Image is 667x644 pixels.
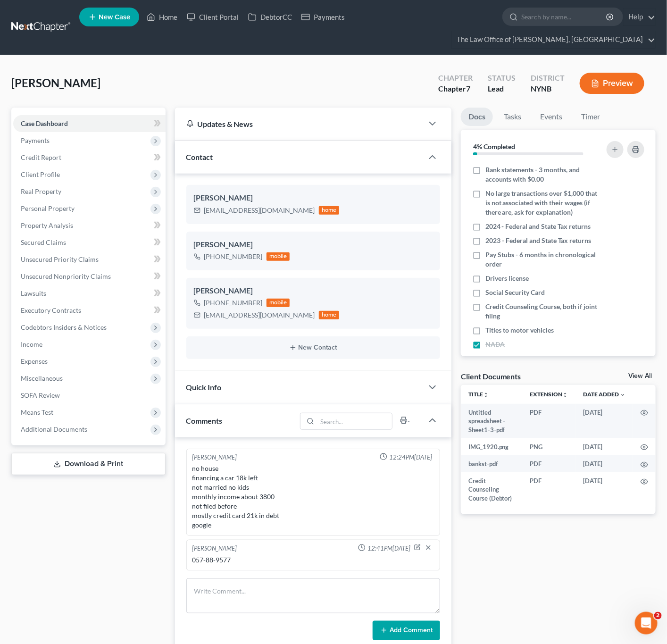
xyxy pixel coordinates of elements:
[21,119,68,127] span: Case Dashboard
[575,472,633,507] td: [DATE]
[574,108,608,126] a: Timer
[182,8,243,25] a: Client Portal
[485,250,599,269] span: Pay Stubs - 6 months in chronological order
[373,621,440,641] button: Add Comment
[461,472,522,507] td: Credit Counseling Course (Debtor)
[522,404,575,438] td: PDF
[21,340,42,348] span: Income
[267,252,290,261] div: mobile
[21,425,87,433] span: Additional Documents
[13,285,166,302] a: Lawsuits
[13,234,166,251] a: Secured Claims
[21,238,66,246] span: Secured Claims
[654,612,662,619] span: 2
[21,289,46,297] span: Lawsuits
[192,464,434,530] div: no house financing a car 18k left not married no kids monthly income about 3800 not filed before ...
[21,221,73,229] span: Property Analysis
[186,383,222,392] span: Quick Info
[461,455,522,472] td: bankst-pdf
[21,187,61,195] span: Real Property
[468,391,489,398] a: Titleunfold_more
[194,344,433,351] button: New Contact
[13,115,166,132] a: Case Dashboard
[13,251,166,268] a: Unsecured Priority Claims
[461,438,522,455] td: IMG_1920.png
[21,323,107,331] span: Codebtors Insiders & Notices
[21,255,99,263] span: Unsecured Priority Claims
[204,252,263,261] div: [PHONE_NUMBER]
[485,326,554,335] span: Titles to motor vehicles
[530,391,568,398] a: Extensionunfold_more
[11,453,166,475] a: Download & Print
[267,299,290,307] div: mobile
[575,404,633,438] td: [DATE]
[21,272,111,280] span: Unsecured Nonpriority Claims
[21,153,61,161] span: Credit Report
[317,413,392,429] input: Search...
[522,472,575,507] td: PDF
[521,8,608,25] input: Search by name...
[194,239,433,251] div: [PERSON_NAME]
[21,306,81,314] span: Executory Contracts
[635,612,658,635] iframe: Intercom live chat
[11,76,100,90] span: [PERSON_NAME]
[319,206,340,215] div: home
[461,371,521,381] div: Client Documents
[485,302,599,321] span: Credit Counseling Course, both if joint filing
[186,416,223,425] span: Comments
[243,8,297,25] a: DebtorCC
[21,136,50,144] span: Payments
[192,453,237,462] div: [PERSON_NAME]
[21,374,63,382] span: Miscellaneous
[194,192,433,204] div: [PERSON_NAME]
[367,544,410,553] span: 12:41PM[DATE]
[461,404,522,438] td: Untitled spreadsheet - Sheet1-3-pdf
[580,73,644,94] button: Preview
[319,311,340,319] div: home
[531,84,565,94] div: NYNB
[624,8,655,25] a: Help
[485,222,591,231] span: 2024 - Federal and State Tax returns
[488,84,516,94] div: Lead
[204,206,315,215] div: [EMAIL_ADDRESS][DOMAIN_NAME]
[485,274,529,283] span: Drivers license
[483,392,489,398] i: unfold_more
[21,170,60,178] span: Client Profile
[21,391,60,399] span: SOFA Review
[192,544,237,553] div: [PERSON_NAME]
[21,357,48,365] span: Expenses
[21,204,75,212] span: Personal Property
[192,555,434,565] div: 057-88-9577
[562,392,568,398] i: unfold_more
[575,455,633,472] td: [DATE]
[13,387,166,404] a: SOFA Review
[452,31,655,48] a: The Law Office of [PERSON_NAME], [GEOGRAPHIC_DATA]
[438,73,473,84] div: Chapter
[13,268,166,285] a: Unsecured Nonpriority Claims
[485,165,599,184] span: Bank statements - 3 months, and accounts with $0.00
[466,84,470,93] span: 7
[485,340,505,349] span: NADA
[438,84,473,94] div: Chapter
[204,310,315,320] div: [EMAIL_ADDRESS][DOMAIN_NAME]
[461,108,493,126] a: Docs
[99,14,130,21] span: New Case
[13,149,166,166] a: Credit Report
[575,438,633,455] td: [DATE]
[533,108,570,126] a: Events
[522,455,575,472] td: PDF
[485,236,591,245] span: 2023 - Federal and State Tax returns
[186,119,412,129] div: Updates & News
[204,298,263,308] div: [PHONE_NUMBER]
[620,392,625,398] i: expand_more
[485,354,504,363] span: Zillow
[628,373,652,379] a: View All
[142,8,182,25] a: Home
[485,288,545,297] span: Social Security Card
[522,438,575,455] td: PNG
[485,189,599,217] span: No large transactions over $1,000 that is not associated with their wages (if there are, ask for ...
[297,8,350,25] a: Payments
[194,285,433,297] div: [PERSON_NAME]
[389,453,432,462] span: 12:24PM[DATE]
[21,408,53,416] span: Means Test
